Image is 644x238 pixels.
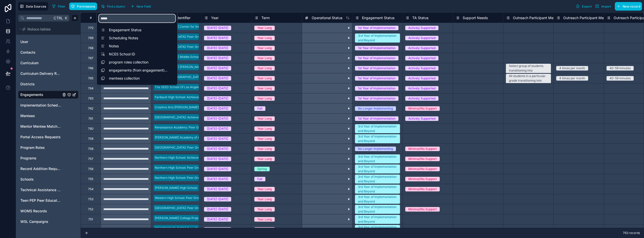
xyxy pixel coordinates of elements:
[20,113,61,118] a: Mentees
[155,35,238,39] div: [GEOGRAPHIC_DATA]: Peer Group Connection High School
[97,12,177,85] div: scrollable content
[257,56,272,60] div: Year Long
[261,15,270,20] span: Term
[408,116,435,121] div: Actively Supported
[358,205,397,214] div: 3rd Year of Implementation and Beyond
[77,5,95,8] span: Permissions
[257,106,262,111] div: Fall
[109,76,168,81] span: mentees collection
[88,96,93,100] div: 763
[513,15,578,20] span: Outreach Participant Meeting Structure
[155,186,250,190] div: [PERSON_NAME] High School: Peer Group Connection High School
[20,82,61,87] a: Districts
[155,105,262,110] div: Creative Arts [PERSON_NAME][GEOGRAPHIC_DATA]: [GEOGRAPHIC_DATA]
[88,147,93,151] div: 758
[257,86,272,91] div: Year Long
[155,176,238,180] div: Northern High School: Peer Group Connection High School
[358,66,395,71] div: 1st Year of Implementation
[155,85,265,89] div: The SEED School Of Los Angeles County: Peer Group Connection High School
[20,166,61,171] a: Record Addition Requests
[20,92,43,97] span: Engagements
[18,196,78,205] div: Teen PEP Peer Educator Enrollment
[88,197,93,201] div: 753
[408,207,437,212] div: Minimal/No Support
[109,44,168,49] span: Notes
[88,207,93,211] div: 752
[257,137,272,141] div: Year Long
[408,106,437,111] div: Minimal/No Support
[358,106,393,111] div: No Longer Implementing
[358,147,393,151] div: No Longer Implementing
[88,127,94,131] div: 760
[88,66,93,70] div: 766
[207,116,228,121] div: [DATE]-[DATE]
[257,26,272,30] div: Year Long
[20,39,61,44] a: User
[155,216,265,220] div: [PERSON_NAME] College Prep Academy: Peer Group Connection High School
[257,157,272,161] div: Year Long
[26,5,46,8] span: Data Sources
[207,126,228,131] div: [DATE]-[DATE]
[20,156,36,161] span: Programs
[88,137,93,141] div: 759
[20,60,38,65] span: Curriculum
[211,15,219,20] span: Year
[358,76,395,81] div: 1st Year of Implementation
[137,5,151,8] span: New field
[155,45,242,49] div: [GEOGRAPHIC_DATA]: Peer Group Connection Middle School
[257,126,272,131] div: Year Long
[109,68,168,73] span: engagements (from engagement) collection
[207,177,228,181] div: [DATE]-[DATE]
[207,46,228,50] div: [DATE]-[DATE]
[408,96,435,101] div: Actively Supported
[18,175,78,183] div: Schools
[257,167,267,171] div: Spring
[109,27,168,32] span: Engagement Status
[18,144,78,152] div: Program Roles
[85,16,97,20] div: #
[18,101,78,109] div: Implementation Schedule
[207,187,228,191] div: [DATE]-[DATE]
[107,5,125,8] span: Find column
[358,154,397,163] div: 3rd Year of Implementation and Beyond
[18,218,78,226] div: WSL Campaigns
[20,145,61,150] a: Program Roles
[20,113,35,118] span: Mentees
[129,3,153,10] button: New field
[257,227,272,232] div: Year Long
[18,2,48,11] button: Data Sources
[18,112,78,120] div: Mentees
[257,116,272,121] div: Year Long
[20,177,61,182] a: Schools
[20,50,35,55] span: Contacts
[358,134,397,143] div: 3rd Year of Implementation and Beyond
[559,66,585,71] div: 4 times per month
[88,217,93,221] div: 751
[20,124,61,129] a: Mentor Mentee Match Requests
[362,15,394,20] span: Engagement Status
[155,165,238,170] div: Northern High School: Peer Group Connection High School
[20,134,61,140] span: Portal Access Requests
[20,71,61,76] a: Curriculum Delivery Records
[257,36,272,40] div: Year Long
[18,133,78,141] div: Portal Access Requests
[20,92,61,97] a: Engagements
[155,145,238,150] div: [GEOGRAPHIC_DATA]: Peer Group Connection High School
[257,76,272,81] div: Year Long
[20,156,61,161] a: Programs
[155,95,221,99] div: Faribault High School: Achievement Mentoring
[20,198,61,203] a: Teen PEP Peer Educator Enrollment
[408,66,435,71] div: Actively Supported
[58,5,66,8] span: Filter
[109,60,168,65] span: program roles collection
[408,46,435,50] div: Actively Supported
[257,177,262,181] div: Fall
[20,209,61,214] a: WOMS Records
[88,86,94,90] div: 764
[207,26,228,30] div: [DATE]-[DATE]
[155,115,221,120] div: [GEOGRAPHIC_DATA]: Achievement Mentoring
[623,231,640,235] span: 763 records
